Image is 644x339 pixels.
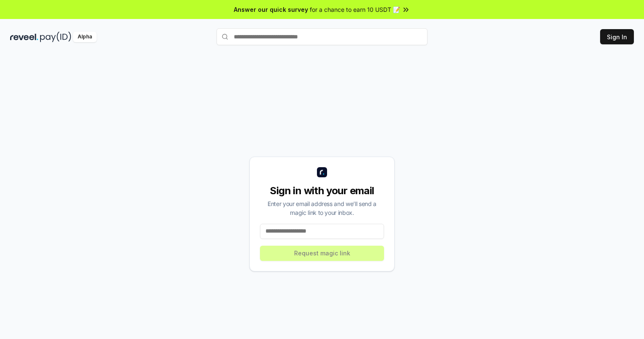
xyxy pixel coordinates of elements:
div: Enter your email address and we’ll send a magic link to your inbox. [260,199,384,217]
button: Sign In [600,29,634,44]
span: for a chance to earn 10 USDT 📝 [310,5,400,14]
div: Sign in with your email [260,184,384,198]
img: pay_id [40,32,71,42]
div: Alpha [73,32,97,42]
span: Answer our quick survey [234,5,308,14]
img: reveel_dark [10,32,38,42]
img: logo_small [317,167,327,177]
